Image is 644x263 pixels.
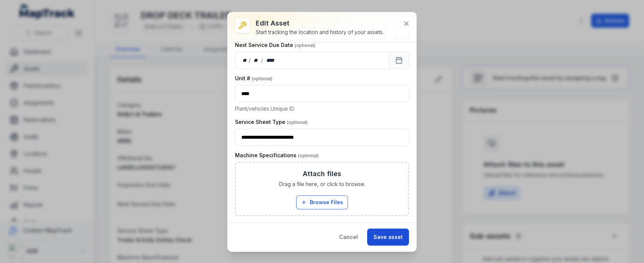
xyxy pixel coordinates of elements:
[256,18,384,28] h3: Edit asset
[367,229,409,246] button: Save asset
[235,222,296,229] label: Servicing Docs
[251,57,261,64] div: month,
[235,41,315,49] label: Next Service Due Date
[235,152,319,159] label: Machine Specifications
[279,181,365,188] span: Drag a file here, or click to browse.
[256,28,384,36] div: Start tracking the location and history of your assets.
[249,57,251,64] div: /
[241,57,249,64] div: day,
[264,57,277,64] div: year,
[296,195,348,209] button: Browse Files
[235,105,409,112] p: Plant/vehicles Unique ID
[333,229,364,246] button: Cancel
[389,52,409,69] button: Calendar
[235,75,272,82] label: Unit #
[235,118,308,126] label: Service Sheet Type
[303,169,341,179] h3: Attach files
[261,57,264,64] div: /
